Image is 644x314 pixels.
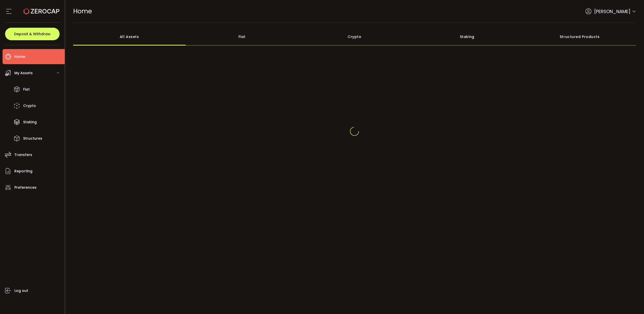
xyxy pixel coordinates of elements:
[14,168,32,175] span: Reporting
[298,28,411,46] div: Crypto
[23,119,37,126] span: Staking
[411,28,524,46] div: Staking
[14,151,32,159] span: Transfers
[23,135,42,142] span: Structures
[594,8,630,15] span: [PERSON_NAME]
[14,287,28,294] span: Log out
[14,184,36,191] span: Preferences
[14,32,51,36] span: Deposit & Withdraw
[23,86,30,93] span: Fiat
[5,28,60,40] button: Deposit & Withdraw
[186,28,298,46] div: Fiat
[73,28,186,46] div: All Assets
[73,7,92,16] span: Home
[14,53,25,60] span: Home
[23,102,36,109] span: Crypto
[14,69,33,77] span: My Assets
[524,28,636,46] div: Structured Products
